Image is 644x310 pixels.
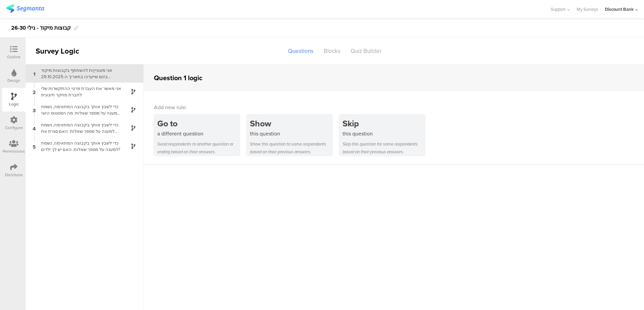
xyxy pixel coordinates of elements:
div: Skip [343,117,425,130]
div: Blocks [319,45,346,57]
div: Quiz Builder [346,45,387,57]
div: Show this question to some respondents based on their previous answers. [250,140,332,156]
div: אני מאשר את העברת פרטי ההתקשרות שלי לחברת מחקר חיצונית [37,85,121,98]
div: Design [7,77,20,84]
img: segmanta logo [6,4,44,13]
div: Add new rule: [154,103,634,111]
span: 3 [33,106,36,114]
div: Logic [9,101,19,107]
div: Survey Logic [26,45,103,57]
div: Distribute [5,172,23,178]
span: Support [551,6,566,12]
div: this question [343,130,425,137]
div: כדי לשבץ אותך בקבוצה המתאימה, נשמח למענה על מספר שאלות: מה הסטטוס הזוגי שלך? [37,103,121,116]
div: Show [250,117,332,130]
div: a different question [157,130,240,137]
span: 2 [33,88,36,95]
div: קבוצות מיקוד - גילי 26-30 [11,23,71,33]
div: Permissions [3,148,25,154]
div: Question 1 logic [154,73,202,83]
span: 1 [33,70,35,77]
div: אני מעוניין/ת להשתתף בקבוצות מיקוד בזום שייערכו בתאריך ה-29.10.2025 בשעות הערב.אשמח שיצרו [PERSON... [37,67,121,80]
div: Skip this question for some respondents based on their previous answers. [343,140,425,156]
div: Go to [157,117,240,130]
span: 5 [33,143,36,150]
div: Send respondents to another question or ending based on their answers. [157,140,240,156]
div: Discount Bank [605,6,634,12]
div: this question [250,130,332,137]
span: 4 [33,124,36,132]
div: Questions [283,45,319,57]
div: כדי לשבץ אותך בקבוצה המתאימה, נשמח למענה על מספר שאלות: האם יש לך ילדים? [37,140,121,153]
div: Outline [7,54,21,60]
div: כדי לשבץ אותך בקבוצה המתאימה, נשמח למענה על מספר שאלות: האם סגרת את החשבון בעקבות הנישואים? [37,122,121,134]
div: Configure [5,125,23,131]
